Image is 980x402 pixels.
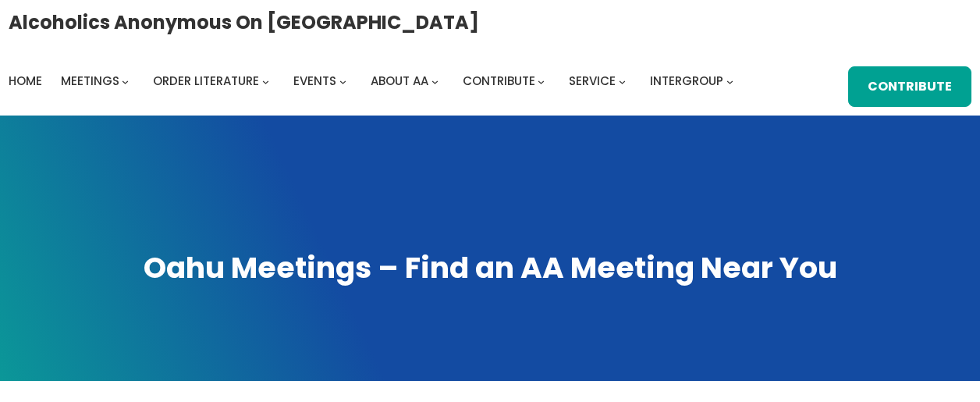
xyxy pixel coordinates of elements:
[371,73,428,89] span: About AA
[538,77,545,84] button: Contribute submenu
[262,77,269,84] button: Order Literature submenu
[619,77,626,84] button: Service submenu
[61,73,119,89] span: Meetings
[16,247,964,287] h1: Oahu Meetings – Find an AA Meeting Near You
[848,66,971,107] a: Contribute
[293,73,336,89] span: Events
[431,77,439,84] button: About AA submenu
[726,77,733,84] button: Intergroup submenu
[463,73,535,89] span: Contribute
[293,70,336,92] a: Events
[650,73,723,89] span: Intergroup
[569,73,616,89] span: Service
[569,70,616,92] a: Service
[9,70,42,92] a: Home
[9,5,479,39] a: Alcoholics Anonymous on [GEOGRAPHIC_DATA]
[122,77,129,84] button: Meetings submenu
[153,73,259,89] span: Order Literature
[371,70,428,92] a: About AA
[61,70,119,92] a: Meetings
[650,70,723,92] a: Intergroup
[339,77,346,84] button: Events submenu
[463,70,535,92] a: Contribute
[9,70,739,92] nav: Intergroup
[9,73,42,89] span: Home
